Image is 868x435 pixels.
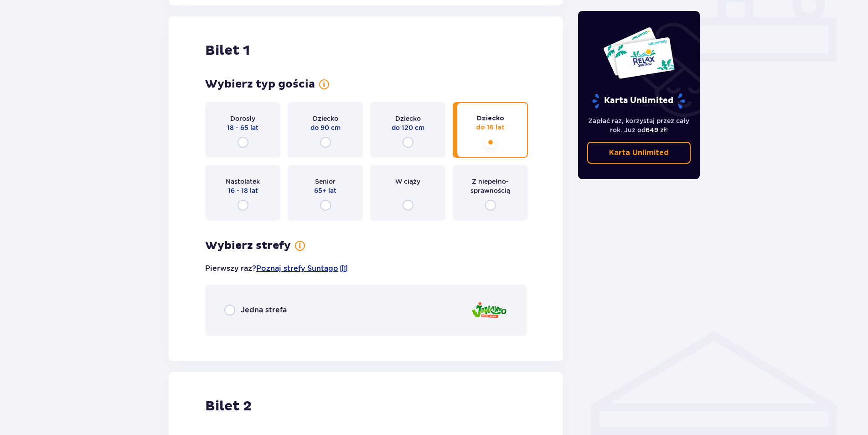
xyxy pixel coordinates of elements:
span: W ciąży [395,177,420,186]
span: do 120 cm [392,123,424,132]
p: Pierwszy raz? [205,264,348,274]
span: do 90 cm [310,123,341,132]
h3: Wybierz strefy [205,239,291,253]
p: Karta Unlimited [591,93,686,109]
a: Poznaj strefy Suntago [256,264,338,274]
span: 16 - 18 lat [228,186,258,195]
span: Nastolatek [226,177,260,186]
span: Dziecko [395,114,421,123]
p: Zapłać raz, korzystaj przez cały rok. Już od ! [587,116,691,135]
span: 65+ lat [314,186,336,195]
span: Senior [315,177,336,186]
a: Karta Unlimited [587,142,691,164]
p: Karta Unlimited [609,148,669,158]
h2: Bilet 2 [205,398,252,415]
img: Jamango [471,297,507,323]
span: 18 - 65 lat [227,123,258,132]
span: Jedna strefa [241,305,287,315]
span: do 16 lat [476,123,505,132]
span: Z niepełno­sprawnością [461,177,520,195]
img: Dwie karty całoroczne do Suntago z napisem 'UNLIMITED RELAX', na białym tle z tropikalnymi liśćmi... [603,26,675,79]
span: Dorosły [230,114,255,123]
span: Dziecko [313,114,338,123]
h3: Wybierz typ gościa [205,78,315,91]
span: 649 zł [646,126,666,134]
h2: Bilet 1 [205,42,250,59]
span: Dziecko [477,114,504,123]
